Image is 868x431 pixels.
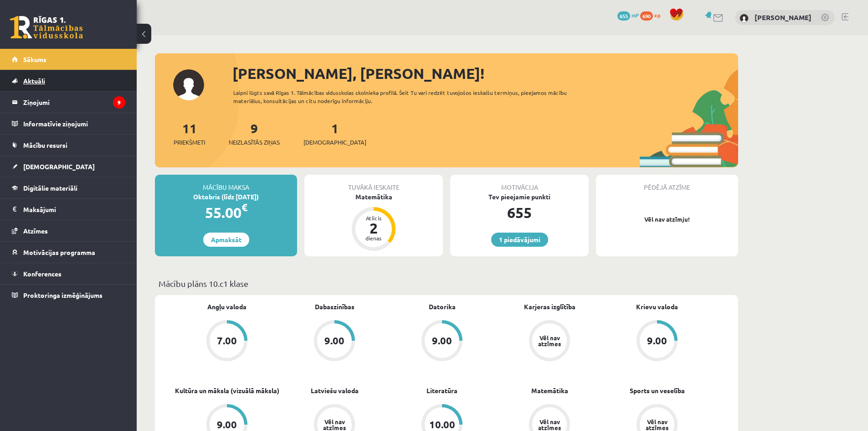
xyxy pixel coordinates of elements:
span: Neizlasītās ziņas [229,138,280,147]
span: Motivācijas programma [23,248,95,256]
span: Proktoringa izmēģinājums [23,291,103,299]
div: 10.00 [429,420,455,430]
img: Emīls Brakše [740,14,749,23]
div: dienas [360,235,387,241]
a: 7.00 [173,320,281,363]
a: Matemātika Atlicis 2 dienas [304,192,443,252]
div: Pēdējā atzīme [596,175,738,192]
a: Karjeras izglītība [524,302,575,312]
span: Aktuāli [23,77,45,85]
div: Tuvākā ieskaite [304,175,443,192]
a: Rīgas 1. Tālmācības vidusskola [10,16,83,39]
span: mP [632,11,639,19]
span: Atzīmes [23,227,48,235]
legend: Ziņojumi [23,92,125,113]
a: 9Neizlasītās ziņas [229,120,280,147]
a: 690 xp [640,11,665,19]
a: Latviešu valoda [311,386,359,395]
div: Laipni lūgts savā Rīgas 1. Tālmācības vidusskolas skolnieka profilā. Šeit Tu vari redzēt tuvojošo... [233,88,583,105]
a: Sākums [12,49,125,70]
span: Priekšmeti [174,138,205,147]
a: 11Priekšmeti [174,120,205,147]
span: [DEMOGRAPHIC_DATA] [303,138,366,147]
a: [PERSON_NAME] [755,13,812,22]
span: Sākums [23,55,46,63]
a: Sports un veselība [630,386,685,395]
span: 690 [640,11,653,21]
a: 9.00 [281,320,388,363]
a: Motivācijas programma [12,242,125,263]
a: Atzīmes [12,220,125,241]
a: 9.00 [388,320,496,363]
a: 655 mP [617,11,639,19]
a: Mācību resursi [12,135,125,156]
a: [DEMOGRAPHIC_DATA] [12,156,125,177]
div: 9.00 [217,420,237,430]
div: 2 [360,221,387,235]
div: Vēl nav atzīmes [537,419,562,431]
p: Mācību plāns 10.c1 klase [159,277,734,290]
a: Ziņojumi9 [12,92,125,113]
div: Motivācija [450,175,589,192]
a: Kultūra un māksla (vizuālā māksla) [175,386,279,395]
span: xp [654,11,660,19]
span: [DEMOGRAPHIC_DATA] [23,162,95,171]
a: Literatūra [426,386,457,395]
div: [PERSON_NAME], [PERSON_NAME]! [232,62,738,84]
legend: Informatīvie ziņojumi [23,113,125,134]
a: Dabaszinības [315,302,354,312]
span: € [241,201,247,214]
div: Tev pieejamie punkti [450,192,589,202]
a: 1[DEMOGRAPHIC_DATA] [303,120,366,147]
span: 655 [617,11,630,21]
a: Vēl nav atzīmes [496,320,603,363]
legend: Maksājumi [23,199,125,220]
a: Digitālie materiāli [12,177,125,198]
div: Matemātika [304,192,443,202]
a: Aktuāli [12,70,125,91]
div: Atlicis [360,215,387,221]
span: Konferences [23,270,62,278]
div: 655 [450,202,589,223]
a: Datorika [429,302,456,312]
div: 55.00 [155,202,297,223]
a: Konferences [12,263,125,284]
a: Maksājumi [12,199,125,220]
a: 1 piedāvājumi [491,233,548,247]
a: Proktoringa izmēģinājums [12,285,125,306]
div: 9.00 [432,336,452,346]
div: 9.00 [647,336,667,346]
a: Informatīvie ziņojumi [12,113,125,134]
div: Oktobris (līdz [DATE]) [155,192,297,202]
a: Matemātika [531,386,568,395]
div: Vēl nav atzīmes [322,419,347,431]
a: 9.00 [603,320,711,363]
span: Digitālie materiāli [23,184,77,192]
a: Angļu valoda [207,302,247,312]
div: Vēl nav atzīmes [537,335,562,347]
a: Apmaksāt [203,233,249,247]
p: Vēl nav atzīmju! [601,215,734,224]
div: Mācību maksa [155,175,297,192]
div: 9.00 [324,336,344,346]
a: Krievu valoda [636,302,678,312]
i: 9 [113,96,125,109]
span: Mācību resursi [23,141,67,149]
div: Vēl nav atzīmes [644,419,670,431]
div: 7.00 [217,336,237,346]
